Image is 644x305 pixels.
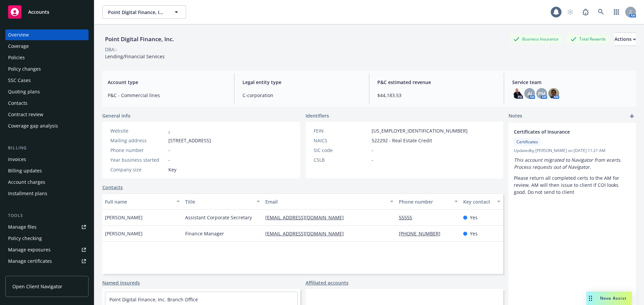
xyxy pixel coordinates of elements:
div: FEIN [314,127,369,134]
div: Account charges [8,177,45,187]
button: Full name [102,194,182,210]
a: [PHONE_NUMBER] [399,230,446,237]
a: Contacts [5,98,89,108]
a: Billing updates [5,165,89,176]
span: [PERSON_NAME] [105,230,143,237]
span: AJ [528,90,532,97]
span: General info [102,112,130,119]
span: - [168,147,170,154]
a: Manage files [5,222,89,232]
a: [EMAIL_ADDRESS][DOMAIN_NAME] [265,230,349,237]
a: 55555 [399,214,418,221]
span: [STREET_ADDRESS] [168,137,211,144]
a: Named insureds [102,279,140,286]
a: Manage exposures [5,244,89,255]
div: Website [110,127,166,134]
span: 522292 - Real Estate Credit [372,137,432,144]
span: Certificates [517,139,538,145]
button: Point Digital Finance, Inc. [102,5,186,19]
div: Total Rewards [567,35,609,43]
div: Tools [5,212,89,219]
div: Mailing address [110,137,166,144]
img: photo [512,88,523,99]
div: Contacts [8,98,28,108]
a: Affiliated accounts [306,279,348,286]
div: Manage files [8,222,37,232]
span: - [372,147,373,154]
span: Identifiers [306,112,329,119]
button: Phone number [396,194,460,210]
a: Account charges [5,177,89,187]
button: Title [182,194,263,210]
div: Title [185,198,253,205]
div: Invoices [8,154,26,165]
a: Manage claims [5,267,89,278]
span: Notes [508,112,522,120]
div: CSLB [314,156,369,163]
div: Drag to move [586,292,595,305]
a: Policy checking [5,233,89,244]
div: Actions [614,33,636,46]
a: - [168,128,170,134]
a: Coverage [5,41,89,52]
span: [US_EMPLOYER_IDENTIFICATION_NUMBER] [372,127,468,134]
span: - [168,156,170,163]
div: Billing [5,145,89,151]
div: Point Digital Finance, Inc. [102,35,177,44]
span: - [372,156,373,163]
div: Certificates of InsuranceCertificatesUpdatedby [PERSON_NAME] on [DATE] 11:21 AMThis account migra... [508,123,636,201]
a: Point Digital Finance, Inc. Branch Office [109,296,198,303]
div: Manage exposures [8,244,51,255]
a: Installment plans [5,188,89,199]
div: Policies [8,52,25,63]
span: P&C estimated revenue [377,79,496,86]
div: Manage claims [8,267,42,278]
div: Year business started [110,156,166,163]
span: Assistant Corporate Secretary [185,214,252,221]
span: [PERSON_NAME] [105,214,143,221]
span: Accounts [28,9,49,15]
div: Phone number [399,198,450,205]
em: This account migrated to Navigator from ecerts. Process requests out of Navigator. [514,157,623,170]
div: Quoting plans [8,86,40,97]
a: Contacts [102,184,123,191]
a: Switch app [610,5,623,19]
span: Open Client Navigator [12,283,62,290]
span: Yes [470,214,478,221]
div: Company size [110,166,166,173]
div: Overview [8,29,29,40]
button: Email [263,194,396,210]
div: Key contact [463,198,493,205]
a: Report a Bug [579,5,592,19]
span: Yes [470,230,478,237]
button: Nova Assist [586,292,632,305]
a: SSC Cases [5,75,89,86]
p: Please return all completed certs to the AM for review, AM will then issue to client if COI looks... [514,174,631,196]
div: Full name [105,198,172,205]
a: Invoices [5,154,89,165]
div: Installment plans [8,188,47,199]
a: Overview [5,29,89,40]
span: Lending/Financial Services [105,53,165,60]
div: Contract review [8,109,43,120]
button: Key contact [461,194,503,210]
a: Start snowing [563,5,577,19]
span: $44,183.53 [377,92,496,99]
a: Quoting plans [5,86,89,97]
div: SIC code [314,147,369,154]
button: Actions [614,32,636,46]
span: Service team [512,79,631,86]
div: Policy checking [8,233,42,244]
a: add [628,112,636,120]
a: Policy changes [5,64,89,74]
span: Updated by [PERSON_NAME] on [DATE] 11:21 AM [514,148,631,154]
a: Contract review [5,109,89,120]
a: Accounts [5,3,89,21]
span: PM [538,90,545,97]
div: Manage certificates [8,256,52,266]
span: P&C - Commercial lines [108,92,226,99]
img: photo [548,88,559,99]
div: NAICS [314,137,369,144]
span: Nova Assist [600,295,627,301]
